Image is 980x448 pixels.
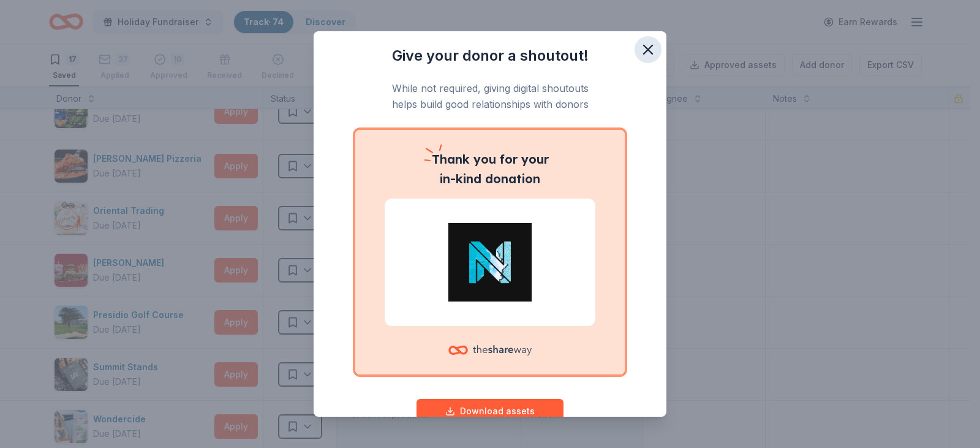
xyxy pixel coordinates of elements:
[399,223,581,302] img: Newfields
[385,150,595,189] p: you for your in-kind donation
[338,80,642,113] p: While not required, giving digital shoutouts helps build good relationships with donors
[432,151,470,167] span: Thank
[338,46,642,66] h3: Give your donor a shoutout!
[417,399,563,423] button: Download assets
